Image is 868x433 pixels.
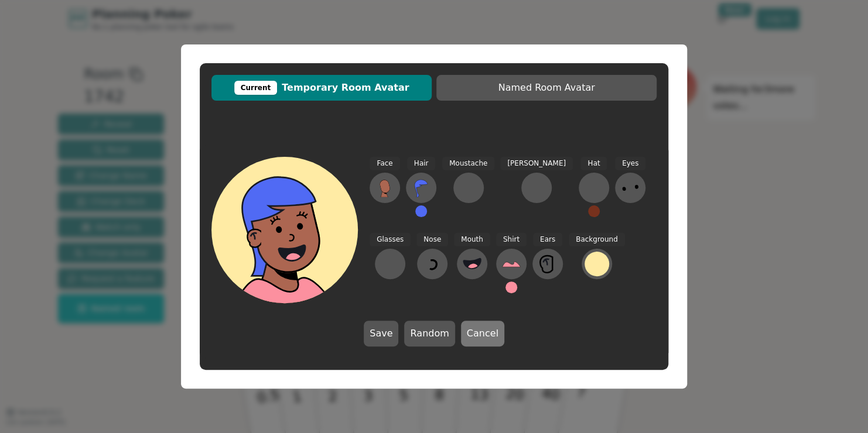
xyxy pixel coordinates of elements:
span: Face [370,157,399,170]
span: Mouth [454,233,490,246]
div: Current [234,81,278,95]
span: Eyes [615,157,645,170]
button: CurrentTemporary Room Avatar [211,75,432,101]
span: Hat [580,157,607,170]
span: Temporary Room Avatar [217,81,426,95]
span: Background [569,233,625,246]
button: Random [404,321,454,346]
span: Nose [416,233,448,246]
button: Named Room Avatar [436,75,657,101]
span: Hair [407,157,436,170]
span: [PERSON_NAME] [500,157,573,170]
button: Cancel [461,321,504,346]
span: Glasses [370,233,411,246]
button: Save [364,321,398,346]
span: Ears [533,233,562,246]
span: Moustache [442,157,494,170]
span: Shirt [496,233,527,246]
span: Named Room Avatar [442,81,651,95]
